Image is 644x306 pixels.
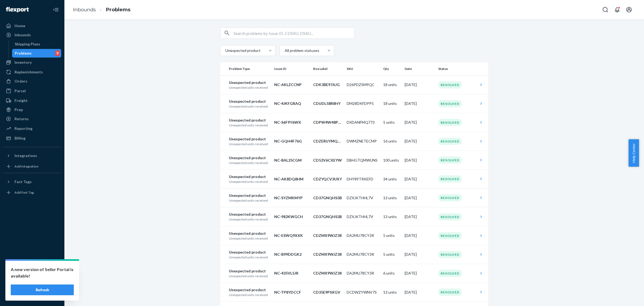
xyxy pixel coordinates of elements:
th: Qty [381,62,402,75]
p: Unexpected units received [229,293,270,297]
a: Replenishments [3,68,61,76]
td: 16 units [381,132,402,151]
td: 13 units [381,188,402,207]
div: Returns [14,116,29,122]
p: Unexpected product [229,155,270,161]
div: Integrations [14,153,37,158]
p: NC-BAL25CGM [274,158,309,163]
div: Resolved [438,289,462,296]
div: Resolved [438,100,462,107]
p: Unexpected product [229,212,270,217]
button: Give Feedback [3,291,61,300]
th: Box Label [311,62,345,75]
div: Parcel [14,88,26,94]
p: Unexpected units received [229,198,270,203]
td: [DATE] [402,245,436,264]
p: NC-ESWQ9XXK [274,233,309,238]
td: DA2MU78CY3R [345,226,381,245]
a: Freight [3,96,61,105]
div: Resolved [438,119,462,126]
th: Problem Type [220,62,272,75]
p: Unexpected units received [229,179,270,184]
p: NC-S6F9Y6WX [274,120,309,125]
div: 9 [55,51,60,56]
td: [DATE] [402,207,436,226]
td: DCDWZYWNV7S [345,283,381,302]
td: 34 units [381,170,402,188]
p: CDK3BE97AJG [313,82,342,87]
div: Orders [14,79,27,84]
p: CDZERUYMQUK [313,138,342,144]
div: Inventory [14,60,32,65]
div: Prep [14,107,23,112]
input: Unexpected product [225,48,225,53]
button: Open notifications [612,4,623,15]
div: Replenishments [14,69,43,75]
td: 13 units [381,283,402,302]
div: Add Integration [14,164,38,169]
div: Resolved [438,138,462,145]
p: Unexpected units received [229,123,270,127]
td: 5 units [381,113,402,132]
p: Unexpected units received [229,274,270,278]
td: [DATE] [402,170,436,188]
div: Fast Tags [14,179,32,184]
div: Freight [14,98,28,103]
div: Add Fast Tag [14,190,34,195]
p: CD35E9PSXGV [313,290,342,295]
ol: breadcrumbs [69,2,135,18]
button: Open Search Box [600,4,611,15]
div: Resolved [438,232,462,239]
td: 100 units [381,151,402,170]
a: Problems9 [12,49,61,58]
button: Help Center [628,139,639,167]
p: Unexpected units received [229,85,270,90]
div: Resolved [438,156,462,164]
p: NC-B99DDGK2 [274,252,309,257]
p: Unexpected product [229,287,270,293]
img: Flexport logo [6,7,29,12]
a: Inbounds [73,7,96,13]
td: DZXJKTHHL7V [345,207,381,226]
p: Unexpected units received [229,255,270,259]
button: Integrations [3,151,61,160]
a: Orders [3,77,61,86]
p: CDZMX9WJZ38 [313,271,342,276]
button: Open account menu [624,4,634,15]
p: Unexpected product [229,174,270,179]
p: CD37GNQHS3B [313,195,342,201]
div: Inbounds [14,32,31,38]
p: CDZMX9WJZ38 [313,233,342,238]
p: NC-TP8YDCCF [274,290,309,295]
p: CDPW4W48PBC [313,120,342,125]
p: Unexpected product [229,268,270,274]
a: Inbounds [3,31,61,39]
button: Close Navigation [50,4,61,15]
p: A new version of Seller Portal is available! [11,266,74,279]
td: DBHGTQMWUNS [345,151,381,170]
p: Unexpected units received [229,236,270,241]
td: DHY89TRKEFD [345,170,381,188]
p: NC-AKLZCCNP [274,82,309,87]
p: NC-4JKFGRAQ [274,101,309,106]
p: Unexpected product [229,250,270,255]
input: All problem statuses [284,48,285,53]
div: Problems [15,51,32,56]
p: CDZYQCV3UXY [313,176,342,182]
a: Shipping Plans [12,40,61,48]
a: Add Integration [3,162,61,171]
a: Settings [3,264,61,272]
a: Problems [106,7,130,13]
td: DZXJKTHHL7V [345,188,381,207]
p: CDZMX9WJZ38 [313,252,342,257]
td: [DATE] [402,264,436,283]
td: [DATE] [402,113,436,132]
p: Unexpected product [229,136,270,142]
input: Search problems by Issue ID, CDSKU, DSKU... [233,28,354,38]
td: [DATE] [402,132,436,151]
a: Inventory [3,58,61,67]
p: Unexpected product [229,231,270,236]
div: Resolved [438,270,462,277]
p: Unexpected units received [229,217,270,222]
